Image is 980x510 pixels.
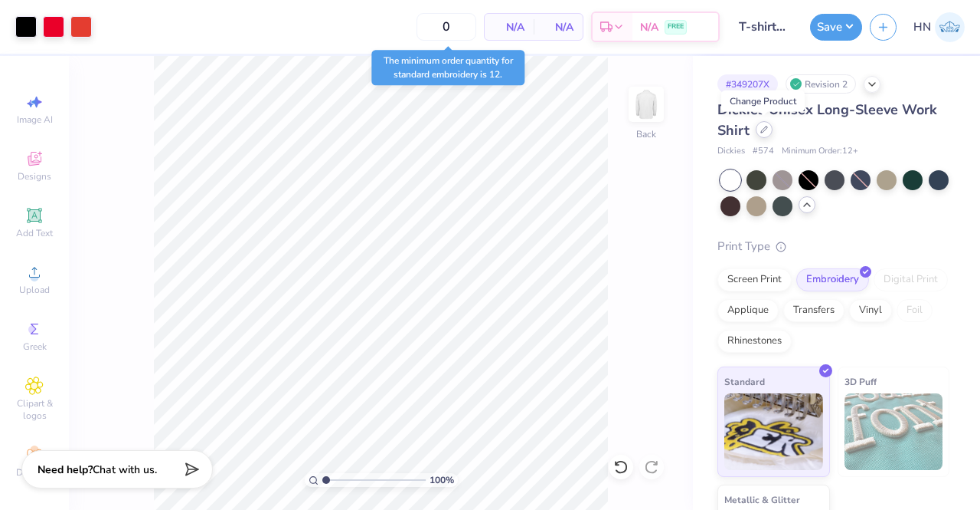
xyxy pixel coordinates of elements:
span: Metallic & Glitter [724,492,800,508]
span: Dickies [717,145,745,158]
button: Save [810,14,862,41]
div: Screen Print [717,268,792,291]
div: Print Type [717,238,949,255]
span: FREE [668,21,684,32]
input: Untitled Design [727,12,802,42]
strong: Need help? [38,462,93,477]
span: # 574 [753,145,774,158]
span: Chat with us. [93,462,157,477]
span: Minimum Order: 12 + [782,145,858,158]
span: Decorate [16,466,53,479]
img: Back [631,89,661,120]
span: Designs [18,170,51,183]
div: Back [636,127,656,141]
span: Greek [23,341,47,353]
img: Standard [724,393,823,470]
span: N/A [543,19,573,35]
span: N/A [640,19,658,35]
img: Huda Nadeem [935,12,965,42]
div: Rhinestones [717,330,792,353]
div: Applique [717,299,779,322]
span: 3D Puff [844,373,877,390]
div: Transfers [783,299,844,322]
img: 3D Puff [844,393,943,470]
span: Upload [19,284,50,296]
a: HN [913,12,965,42]
div: Vinyl [849,299,892,322]
span: N/A [494,19,524,35]
span: Clipart & logos [8,397,61,422]
div: Foil [897,299,933,322]
div: The minimum order quantity for standard embroidery is 12. [371,50,524,85]
div: Revision 2 [786,74,856,94]
span: Standard [724,373,765,390]
span: Dickies Unisex Long-Sleeve Work Shirt [717,100,937,140]
span: HN [913,18,931,36]
span: Image AI [17,114,53,126]
div: # 349207X [717,74,778,94]
div: Change Product [721,90,805,112]
input: – – [416,13,476,41]
div: Embroidery [796,268,869,291]
div: Digital Print [874,268,948,291]
span: 100 % [430,473,454,487]
span: Add Text [16,227,53,239]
